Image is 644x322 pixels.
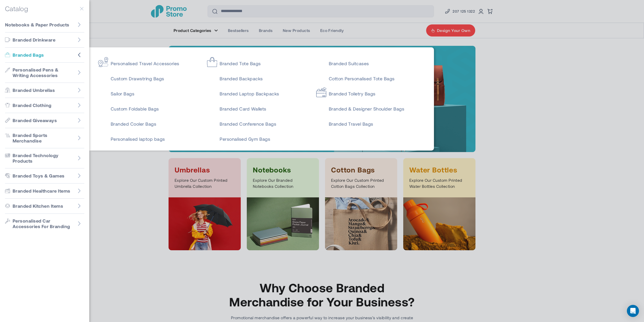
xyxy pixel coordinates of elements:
[316,71,416,81] a: Cotton Personalised Tote Bags
[13,102,52,108] span: Branded Clothing
[13,132,74,144] span: Branded Sports Merchandise
[5,168,84,184] a: Go to Branded Toys & Games
[5,22,69,28] span: Notebooks & Paper Products
[5,63,84,83] a: Go to Personalised Pens & Writing Accessories
[207,101,307,112] a: Branded Card Wallets
[13,37,55,43] span: Branded Drinkware
[98,86,198,96] a: Sailor Bags
[98,56,198,66] a: Personalised Travel Accessories
[5,113,84,128] a: Go to Branded Giveaways
[207,86,307,96] a: Branded Laptop Backpacks
[207,117,307,127] a: Branded Conference Bags
[5,148,84,168] a: Go to Branded Technology Products
[207,71,307,81] a: Branded Backpacks
[5,214,84,234] a: Go to Personalised Car Accessories For Branding
[13,203,63,209] span: Branded Kitchen Items
[627,305,639,317] div: Open Intercom Messenger
[98,71,198,81] a: Custom Drawstring Bags
[316,117,416,127] a: Branded Travel Bags
[13,52,44,58] span: Branded Bags
[13,218,74,229] span: Personalised Car Accessories For Branding
[13,87,55,93] span: Branded Umbrellas
[98,117,198,127] a: Branded Cooler Bags
[316,86,416,96] a: Branded Toiletry Bags
[5,5,28,12] h5: Catalog
[13,153,74,164] span: Branded Technology Products
[13,173,65,179] span: Branded Toys & Games
[5,48,84,63] a: Go to Branded Bags
[207,56,307,66] a: Branded Tote Bags
[316,101,416,112] a: Branded & Designer Shoulder Bags
[5,184,84,199] a: Go to Branded Healthcare Items
[5,83,84,98] a: Go to Branded Umbrellas
[13,67,74,78] span: Personalised Pens & Writing Accessories
[5,128,84,148] a: Go to Branded Sports Merchandise
[5,17,84,32] a: Go to Notebooks & Paper Products
[5,199,84,214] a: Go to Branded Kitchen Items
[207,132,316,142] a: Personalised Gym Bags
[5,32,84,48] a: Go to Branded Drinkware
[98,132,198,142] a: Personalised laptop bags
[13,118,57,123] span: Branded Giveaways
[316,56,416,66] a: Branded Suitcases
[13,188,70,194] span: Branded Healthcare Items
[98,101,198,112] a: Custom Foldable Bags
[5,98,84,113] a: Go to Branded Clothing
